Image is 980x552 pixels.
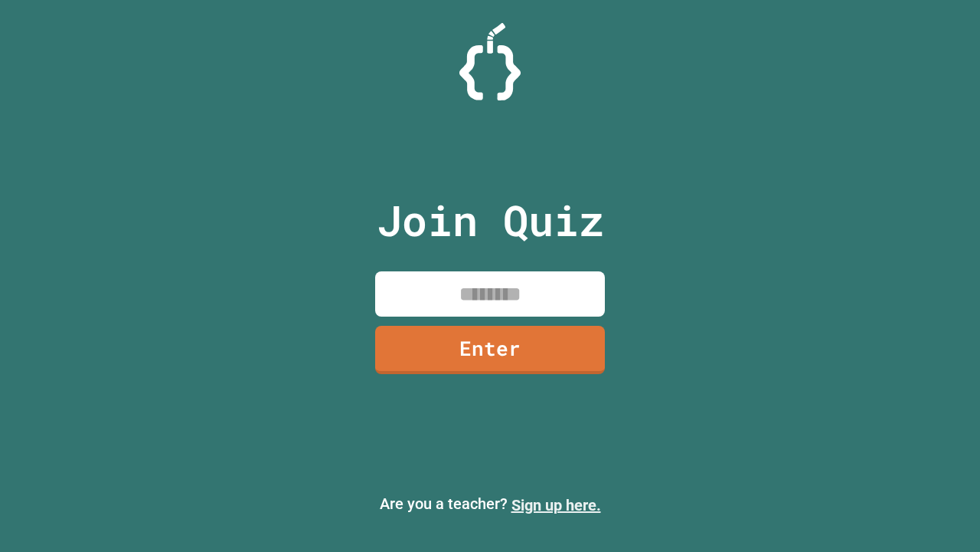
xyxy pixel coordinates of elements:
p: Join Quiz [377,189,604,252]
a: Enter [375,326,605,374]
a: Sign up here. [511,496,601,514]
img: Logo.svg [459,23,521,100]
p: Are you a teacher? [12,492,968,517]
iframe: chat widget [853,424,965,489]
iframe: chat widget [916,491,965,537]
